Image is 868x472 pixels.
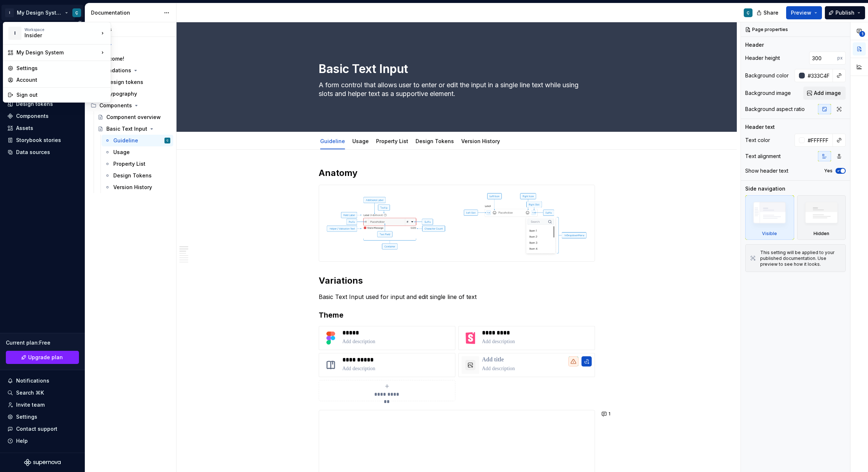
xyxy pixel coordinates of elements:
div: I [8,27,22,40]
div: Workspace [24,27,99,32]
div: My Design System [16,49,99,56]
div: Insider [24,32,87,39]
div: Account [16,76,106,84]
div: Sign out [16,91,106,99]
div: Settings [16,65,106,72]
